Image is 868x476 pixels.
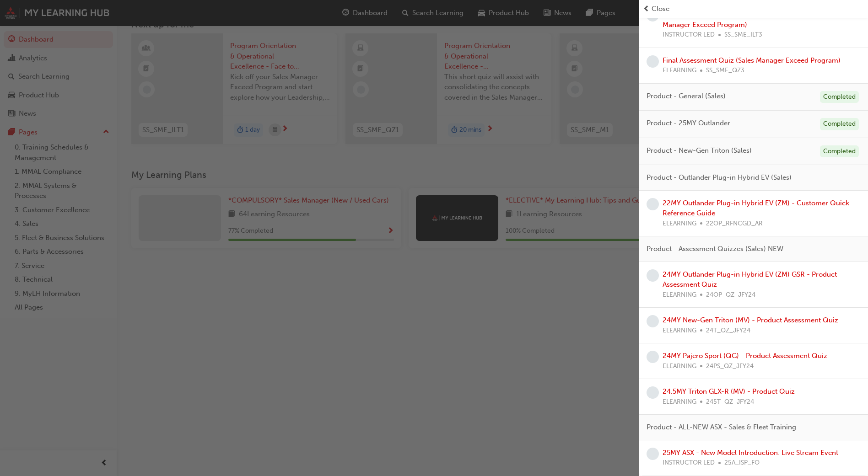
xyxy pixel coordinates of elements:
span: prev-icon [643,4,650,14]
a: 24MY Pajero Sport (QG) - Product Assessment Quiz [663,352,827,360]
span: ELEARNING [663,397,696,407]
span: SS_SME_QZ3 [706,65,744,76]
span: 24OP_QZ_JFY24 [706,290,755,300]
span: learningRecordVerb_NONE-icon [647,448,659,460]
span: Product - 25MY Outlander [647,118,730,128]
span: learningRecordVerb_NONE-icon [647,55,659,68]
span: 25A_ISP_FO [724,458,760,468]
a: 24MY New-Gen Triton (MV) - Product Assessment Quiz [663,316,838,324]
span: SS_SME_ILT3 [724,30,762,40]
span: learningRecordVerb_NONE-icon [647,351,659,363]
a: 22MY Outlander Plug-in Hybrid EV (ZM) - Customer Quick Reference Guide [663,199,849,218]
span: learningRecordVerb_NONE-icon [647,315,659,327]
a: Final Assessment Quiz (Sales Manager Exceed Program) [663,56,841,64]
a: Coaching Circle - Online Instructor Led Training (Sales Manager Exceed Program) [663,10,836,29]
a: 24MY Outlander Plug-in Hybrid EV (ZM) GSR - Product Assessment Quiz [663,270,837,289]
span: ELEARNING [663,326,696,336]
a: 25MY ASX - New Model Introduction: Live Stream Event [663,449,838,457]
span: ELEARNING [663,290,696,300]
span: Product - Outlander Plug-in Hybrid EV (Sales) [647,172,792,183]
button: prev-iconClose [643,4,864,14]
div: Completed [820,118,859,130]
span: INSTRUCTOR LED [663,458,715,468]
span: 22OP_RFNCGD_AR [706,219,763,229]
span: ELEARNING [663,219,696,229]
span: Product - General (Sales) [647,91,726,102]
div: Completed [820,91,859,103]
span: ELEARNING [663,65,696,76]
span: Product - ALL-NEW ASX - Sales & Fleet Training [647,422,796,433]
span: Product - Assessment Quizzes (Sales) NEW [647,244,783,254]
span: ELEARNING [663,361,696,372]
span: INSTRUCTOR LED [663,30,715,40]
div: Completed [820,145,859,158]
a: 24.5MY Triton GLX-R (MV) - Product Quiz [663,387,795,396]
span: 245T_QZ_JFY24 [706,397,754,407]
span: 24T_QZ_JFY24 [706,326,750,336]
span: learningRecordVerb_NONE-icon [647,386,659,399]
span: learningRecordVerb_NONE-icon [647,198,659,210]
span: Product - New-Gen Triton (Sales) [647,145,752,156]
span: Close [652,4,669,14]
span: learningRecordVerb_NONE-icon [647,269,659,282]
span: 24PS_QZ_JFY24 [706,361,754,372]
